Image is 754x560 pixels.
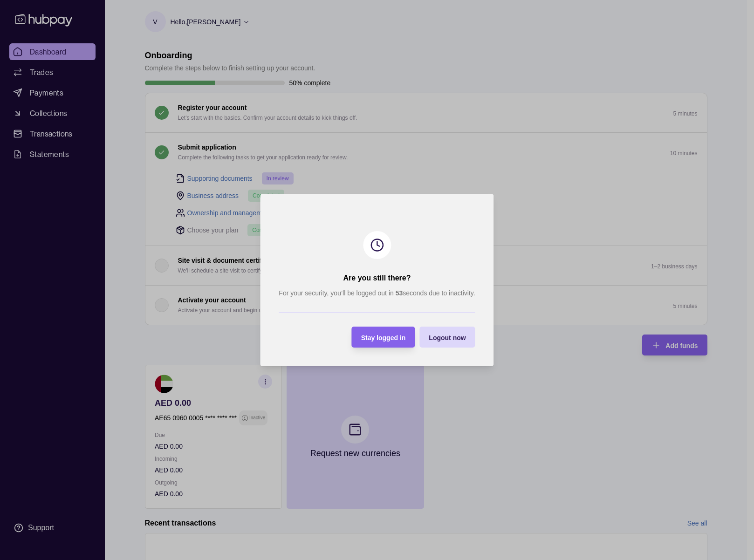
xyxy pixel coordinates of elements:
[279,288,475,298] p: For your security, you’ll be logged out in seconds due to inactivity.
[429,334,466,341] span: Logout now
[419,327,475,348] button: Logout now
[352,327,415,348] button: Stay logged in
[361,334,406,341] span: Stay logged in
[343,273,411,283] h2: Are you still there?
[396,289,403,297] strong: 53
